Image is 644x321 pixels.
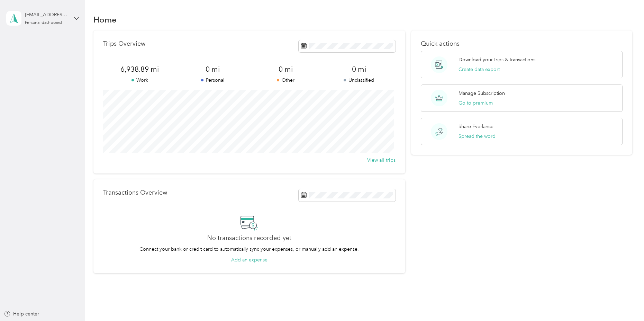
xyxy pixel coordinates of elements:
[459,133,496,140] button: Spread the word
[207,234,291,242] h2: No transactions recorded yet
[4,310,39,318] button: Help center
[459,123,493,130] p: Share Everlance
[249,64,322,74] span: 0 mi
[323,64,396,74] span: 0 mi
[103,189,167,196] p: Transactions Overview
[459,56,535,63] p: Download your trips & transactions
[176,64,249,74] span: 0 mi
[249,77,322,84] p: Other
[421,40,622,47] p: Quick actions
[459,99,493,107] button: Go to premium
[25,11,68,18] div: [EMAIL_ADDRESS][DOMAIN_NAME]
[25,21,62,25] div: Personal dashboard
[103,77,176,84] p: Work
[93,16,117,23] h1: Home
[139,246,359,253] p: Connect your bank or credit card to automatically sync your expenses, or manually add an expense.
[176,77,249,84] p: Personal
[459,66,500,73] button: Create data export
[605,282,644,321] iframe: Everlance-gr Chat Button Frame
[231,256,267,264] button: Add an expense
[459,90,505,97] p: Manage Subscription
[367,157,396,164] button: View all trips
[103,64,176,74] span: 6,938.89 mi
[323,77,396,84] p: Unclassified
[103,40,145,47] p: Trips Overview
